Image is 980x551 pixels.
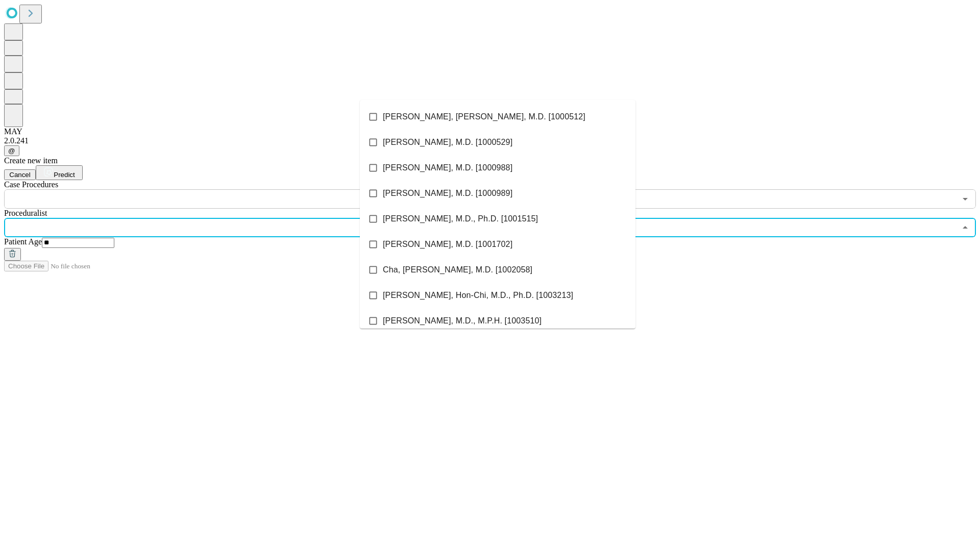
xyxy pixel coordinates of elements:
[383,264,532,276] span: Cha, [PERSON_NAME], M.D. [1002058]
[4,145,19,156] button: @
[4,127,976,136] div: MAY
[383,213,538,225] span: [PERSON_NAME], M.D., Ph.D. [1001515]
[383,111,585,123] span: [PERSON_NAME], [PERSON_NAME], M.D. [1000512]
[9,171,31,179] span: Cancel
[958,220,972,235] button: Close
[383,315,542,327] span: [PERSON_NAME], M.D., M.P.H. [1003510]
[4,169,36,180] button: Cancel
[4,156,58,165] span: Create new item
[4,209,47,217] span: Proceduralist
[383,136,512,148] span: [PERSON_NAME], M.D. [1000529]
[383,289,573,302] span: [PERSON_NAME], Hon-Chi, M.D., Ph.D. [1003213]
[8,147,15,155] span: @
[54,171,75,179] span: Predict
[958,192,972,206] button: Open
[4,180,58,189] span: Scheduled Procedure
[383,238,512,251] span: [PERSON_NAME], M.D. [1001702]
[4,237,42,246] span: Patient Age
[36,165,83,180] button: Predict
[4,136,976,145] div: 2.0.241
[383,162,512,174] span: [PERSON_NAME], M.D. [1000988]
[383,187,512,199] span: [PERSON_NAME], M.D. [1000989]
